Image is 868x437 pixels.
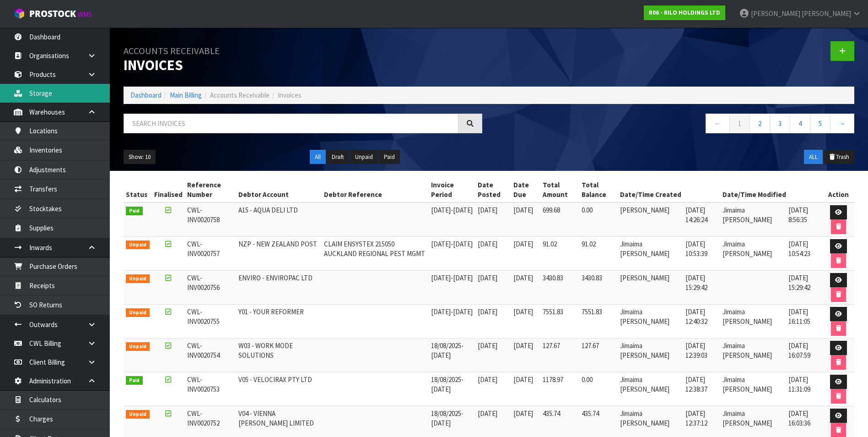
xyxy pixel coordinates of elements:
[823,178,854,202] th: Action
[187,409,220,427] span: CWL-INV0020752
[513,240,533,248] span: [DATE]
[431,273,451,282] span: [DATE]
[513,206,533,214] span: [DATE]
[429,178,475,202] th: Invoice Period
[322,178,429,202] th: Debtor Reference
[543,240,557,248] span: 91.02
[124,45,220,57] small: Accounts Receivable
[620,307,669,326] span: Jimaima [PERSON_NAME]
[830,114,854,133] a: →
[810,114,830,133] a: 5
[513,307,533,316] span: [DATE]
[788,409,810,427] span: [DATE] 16:03:36
[722,409,772,427] span: Jimaima [PERSON_NAME]
[238,409,314,427] span: V04 - VIENNA [PERSON_NAME] LIMITED
[685,240,707,258] span: [DATE] 10:53:39
[788,341,810,360] span: [DATE] 16:07:59
[543,375,563,384] span: 1178.97
[543,206,560,214] span: 699.68
[124,150,156,164] button: Show: 10
[751,9,800,18] span: [PERSON_NAME]
[350,150,378,164] button: Unpaid
[327,150,349,164] button: Draft
[770,114,790,133] a: 3
[543,341,560,350] span: 127.67
[187,375,220,393] span: CWL-INV0020753
[620,240,669,258] span: Jimaima [PERSON_NAME]
[238,273,313,282] span: ENVIRO - ENVIROPAC LTD
[579,178,618,202] th: Total Balance
[513,409,533,418] span: [DATE]
[722,206,772,224] span: Jimaima [PERSON_NAME]
[238,341,293,360] span: W03 - WORK MODE SOLUTIONS
[431,375,461,384] span: 18/08/2025
[513,273,533,282] span: [DATE]
[453,240,473,248] span: [DATE]
[685,307,707,326] span: [DATE] 12:40:32
[210,91,270,99] span: Accounts Receivable
[644,5,725,20] a: R06 - RILO HOLDINGS LTD
[685,206,707,224] span: [DATE] 14:26:24
[582,206,593,214] span: 0.00
[478,307,497,316] span: [DATE]
[478,341,497,350] span: [DATE]
[236,178,322,202] th: Debtor Account
[187,240,220,258] span: CWL-INV0020757
[804,150,823,164] button: ALL
[431,240,451,248] span: [DATE]
[729,114,750,133] a: 1
[582,307,602,316] span: 7551.83
[124,41,482,73] h1: Invoices
[722,307,772,326] span: Jimaima [PERSON_NAME]
[152,178,185,202] th: Finalised
[824,150,854,164] button: Trash
[802,9,851,18] span: [PERSON_NAME]
[722,341,772,360] span: Jimaima [PERSON_NAME]
[620,375,669,393] span: Jimaima [PERSON_NAME]
[126,410,150,419] span: Unpaid
[238,240,317,248] span: NZP - NEW ZEALAND POST
[124,114,458,133] input: Search invoices
[453,307,473,316] span: [DATE]
[582,240,596,248] span: 91.02
[788,273,810,292] span: [DATE] 15:29:42
[790,114,810,133] a: 4
[685,341,707,360] span: [DATE] 12:39:03
[429,304,475,338] td: -
[429,236,475,270] td: -
[278,91,302,99] span: Invoices
[478,409,497,418] span: [DATE]
[513,341,533,350] span: [DATE]
[429,372,475,406] td: -
[543,409,560,418] span: 435.74
[685,409,707,427] span: [DATE] 12:37:12
[582,341,599,350] span: 127.67
[310,150,326,164] button: All
[431,351,451,360] span: [DATE]
[187,341,220,360] span: CWL-INV0020754
[429,338,475,372] td: -
[582,273,602,282] span: 3430.83
[582,375,593,384] span: 0.00
[722,240,772,258] span: Jimaima [PERSON_NAME]
[453,273,473,282] span: [DATE]
[620,341,669,360] span: Jimaima [PERSON_NAME]
[478,273,497,282] span: [DATE]
[620,273,669,282] span: [PERSON_NAME]
[788,240,810,258] span: [DATE] 10:54:23
[126,240,150,250] span: Unpaid
[379,150,400,164] button: Paid
[130,91,162,99] a: Dashboard
[431,419,451,427] span: [DATE]
[187,307,220,326] span: CWL-INV0020755
[582,409,599,418] span: 435.74
[620,409,669,427] span: Jimaima [PERSON_NAME]
[720,178,823,202] th: Date/Time Modified
[431,341,461,350] span: 18/08/2025
[126,376,143,385] span: Paid
[453,206,473,214] span: [DATE]
[722,375,772,393] span: Jimaima [PERSON_NAME]
[78,10,92,19] small: WMS
[620,206,669,214] span: [PERSON_NAME]
[685,273,707,292] span: [DATE] 15:29:42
